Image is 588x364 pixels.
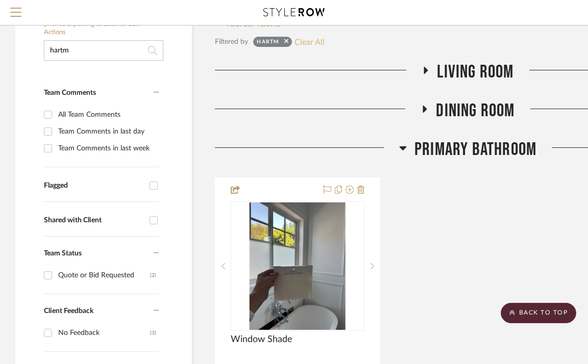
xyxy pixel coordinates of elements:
div: All Team Comments [58,107,156,123]
scroll-to-top-button: BACK TO TOP [501,303,576,323]
div: Team Comments in last week [58,140,156,157]
span: Team Status [44,250,82,257]
div: (3) [150,325,156,341]
div: Team Comments in last day [58,123,156,140]
div: No Feedback [58,325,150,341]
span: Dining Room [436,100,514,122]
span: Window Shade [231,334,292,345]
div: Quote or Bid Requested [58,267,150,283]
div: 1 [231,202,364,330]
span: Client Feedback [44,307,93,315]
div: Filtered by [215,36,248,47]
div: Flagged [44,181,144,190]
div: (2) [150,267,156,283]
button: Clear All [295,35,325,48]
div: Shared with Client [44,216,144,225]
span: Primary Bathroom [414,139,536,161]
span: Team Comments [44,89,96,96]
input: Search within 3 results [44,40,163,61]
img: Window Shade [250,202,346,330]
div: hartm [257,38,279,48]
span: Living Room [437,61,513,83]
